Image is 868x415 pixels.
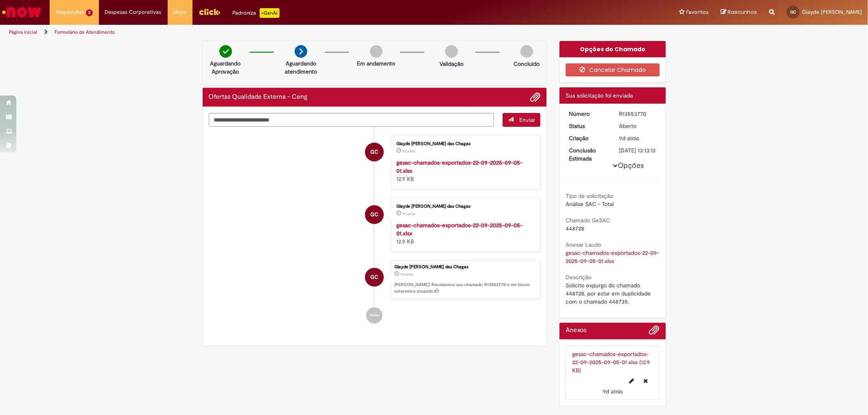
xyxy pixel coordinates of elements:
[566,274,591,281] b: Descrição
[396,159,532,183] div: 12.9 KB
[402,149,415,154] span: 9d atrás
[619,135,639,142] span: 9d atrás
[394,265,536,269] div: Glayde [PERSON_NAME] das Chagas
[619,135,639,142] time: 22/09/2025 09:13:09
[566,225,584,232] span: 448728
[603,388,623,395] time: 22/09/2025 09:13:07
[357,59,395,67] p: Em andamento
[639,374,653,387] button: Excluir gesac-chamados-exportados-22-09-2025-09-05-01.xlsx
[566,241,601,248] b: Anexar Laudo
[402,211,415,216] time: 22/09/2025 09:13:02
[233,8,280,18] div: Padroniza
[802,9,862,15] span: Glayde [PERSON_NAME]
[790,9,796,15] span: GC
[400,272,413,277] span: 9d atrás
[396,221,532,246] div: 12.9 KB
[566,327,586,334] h2: Anexos
[370,205,378,224] span: GC
[400,272,413,277] time: 22/09/2025 09:13:09
[721,9,757,16] a: Rascunhos
[295,45,307,58] img: arrow-next.png
[563,110,613,118] dt: Número
[603,388,623,395] span: 9d atrás
[572,350,650,374] a: gesac-chamados-exportados-22-09-2025-09-05-01.xlsx (12.9 KB)
[365,205,384,224] div: Glayde Selma Carvalho das Chagas
[260,8,280,18] p: +GenAi
[686,8,708,16] span: Favoritos
[105,8,162,16] span: Despesas Corporativas
[619,110,657,118] div: R13553770
[566,192,613,200] b: Tipo de solicitação
[728,8,757,16] span: Rascunhos
[281,59,321,76] p: Aguardando atendimento
[396,222,523,237] a: gesac-chamados-exportados-22-09-2025-09-05-01.xlsx
[370,45,383,58] img: img-circle-grey.png
[566,217,610,224] b: Chamado GeSAC
[370,142,378,162] span: GC
[206,59,245,76] p: Aguardando Aprovação
[396,141,532,146] div: Glayde [PERSON_NAME] das Chagas
[625,374,639,387] button: Editar nome de arquivo gesac-chamados-exportados-22-09-2025-09-05-01.xlsx
[566,92,633,99] span: Sua solicitação foi enviada
[520,45,533,58] img: img-circle-grey.png
[566,200,614,208] span: Análise SAC - Total
[402,211,415,216] span: 9d atrás
[365,268,384,287] div: Glayde Selma Carvalho das Chagas
[1,4,43,20] img: ServiceNow
[370,267,378,287] span: GC
[619,134,657,142] div: 22/09/2025 09:13:09
[566,249,659,265] a: Download de gesac-chamados-exportados-22-09-2025-09-05-01.xlsx
[514,60,540,68] p: Concluído
[566,282,652,305] span: Solicito expurgo do chamado 448728, por estar em duplicidade com o chamado 448735.
[209,260,541,299] li: Glayde Selma Carvalho das Chagas
[209,127,541,332] ul: Histórico de tíquete
[619,122,657,130] div: Aberto
[649,325,660,339] button: Adicionar anexos
[394,282,536,294] p: [PERSON_NAME]! Recebemos seu chamado R13553770 e em breve estaremos atuando.
[86,9,93,16] span: 2
[56,8,84,16] span: Requisições
[563,134,613,142] dt: Criação
[563,122,613,130] dt: Status
[503,113,540,127] button: Enviar
[6,25,573,40] ul: Trilhas de página
[566,63,660,76] button: Cancelar Chamado
[530,92,540,102] button: Adicionar anexos
[174,8,186,16] span: More
[396,159,523,174] a: gesac-chamados-exportados-22-09-2025-09-05-01.xlsx
[563,146,613,163] dt: Conclusão Estimada
[9,29,37,35] a: Página inicial
[219,45,232,58] img: check-circle-green.png
[396,204,532,209] div: Glayde [PERSON_NAME] das Chagas
[209,93,308,101] h2: Ofertas Qualidade Externa - Ceng Histórico de tíquete
[199,6,221,18] img: click_logo_yellow_360x200.png
[619,146,657,154] div: [DATE] 13:13:13
[402,149,415,154] time: 22/09/2025 09:13:07
[365,143,384,161] div: Glayde Selma Carvalho das Chagas
[209,113,494,127] textarea: Digite sua mensagem aqui...
[55,29,115,35] a: Formulário de Atendimento
[439,60,464,68] p: Validação
[519,116,535,124] span: Enviar
[445,45,458,58] img: img-circle-grey.png
[560,41,666,57] div: Opções do Chamado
